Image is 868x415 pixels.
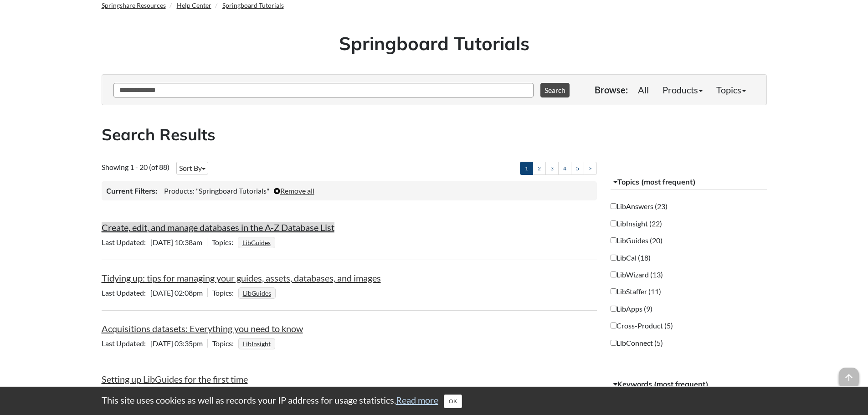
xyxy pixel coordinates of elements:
a: Products [656,81,709,99]
a: 4 [558,162,571,175]
a: Acquisitions datasets: Everything you need to know [102,323,303,334]
a: LibInsight [241,337,272,350]
span: [DATE] 10:38am [102,238,207,246]
h2: Search Results [102,123,767,146]
label: LibWizard (13) [611,270,663,280]
span: Topics [212,288,238,297]
input: LibInsight (22) [611,220,616,226]
a: Springboard Tutorials [222,1,284,9]
input: LibWizard (13) [611,272,616,277]
h1: Springboard Tutorials [108,31,760,56]
label: LibCal (18) [611,253,651,263]
label: Cross-Product (5) [611,321,673,331]
span: Products: [164,186,195,195]
span: Last Updated [102,238,150,246]
label: LibInsight (22) [611,219,662,229]
ul: Topics [238,339,277,348]
a: Tidying up: tips for managing your guides, assets, databases, and images [102,272,381,283]
a: Remove all [274,186,314,195]
a: 2 [533,162,546,175]
a: Create, edit, and manage databases in the A-Z Database List [102,222,334,233]
a: 3 [545,162,559,175]
ul: Topics [238,238,277,246]
a: Help Center [177,1,211,9]
a: All [631,81,656,99]
span: Last Updated [102,339,150,348]
button: Sort By [176,162,208,174]
span: [DATE] 03:35pm [102,339,207,348]
input: LibCal (18) [611,255,616,261]
span: "Springboard Tutorials" [196,186,269,195]
button: Keywords (most frequent) [611,376,767,393]
label: LibStaffer (11) [611,287,661,297]
span: Topics [212,339,238,348]
a: Setting up LibGuides for the first time [102,374,248,384]
button: Topics (most frequent) [611,174,767,190]
h3: Current Filters [106,186,157,196]
ul: Pagination of search results [520,162,597,175]
a: 1 [520,162,533,175]
input: LibStaffer (11) [611,288,616,294]
label: LibAnswers (23) [611,201,668,211]
a: Springshare Resources [102,1,166,9]
input: LibGuides (20) [611,237,616,243]
p: Browse: [595,83,628,96]
div: This site uses cookies as well as records your IP address for usage statistics. [92,394,776,408]
a: Read more [396,395,438,405]
span: [DATE] 02:08pm [102,288,207,297]
span: Showing 1 - 20 (of 88) [102,163,169,171]
a: 5 [571,162,584,175]
button: Close [444,395,462,408]
button: Search [540,83,570,97]
input: Cross-Product (5) [611,323,616,328]
input: LibApps (9) [611,306,616,312]
a: Topics [709,81,753,99]
label: LibGuides (20) [611,236,663,246]
span: Topics [212,238,238,246]
ul: Topics [238,288,278,297]
label: LibConnect (5) [611,338,663,348]
span: Last Updated [102,288,150,297]
label: LibApps (9) [611,304,652,314]
a: arrow_upward [839,369,859,379]
a: > [584,162,597,175]
input: LibAnswers (23) [611,203,616,209]
span: arrow_upward [839,368,859,388]
input: LibConnect (5) [611,340,616,346]
a: LibGuides [241,236,272,249]
a: LibGuides [241,287,272,300]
